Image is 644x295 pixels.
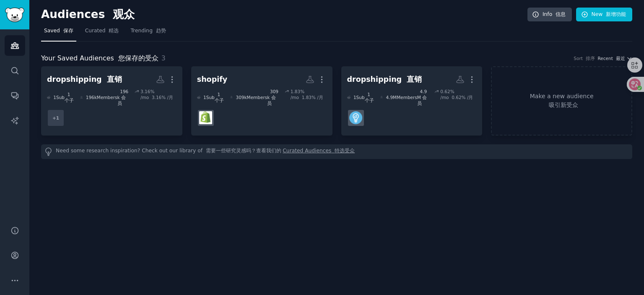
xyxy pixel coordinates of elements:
font: 信息 [556,11,566,17]
font: 您保存的受众 [118,54,158,62]
div: 196k Members [80,89,129,106]
div: 1 Sub [347,89,374,106]
font: 需要一些研究灵感吗？查看我们的 [206,148,281,154]
font: 特选受众 [335,148,355,154]
a: Curated 精选 [82,24,122,42]
a: dropshipping 直销1Sub 1 个子4.9MMembers 4.9M 会员0.62% /mo 0.62% /月Entrepreneur [341,66,483,136]
font: 1 个子 [65,92,74,103]
div: Need some research inspiration? Check out our library of [41,144,632,159]
img: GummySearch logo [5,8,24,22]
font: 196k 会员 [117,89,129,106]
a: dropshipping 直销1Sub 1 个子196kMembers 196k 会员3.16% /mo 3.16% /月+1 [41,66,182,136]
span: 3 [161,54,166,62]
font: 观众 [113,8,135,21]
div: 0.62 % /mo [440,89,476,106]
h2: Audiences [41,8,527,21]
font: 1 个子 [215,92,224,103]
font: 趋势 [156,28,166,34]
font: 1.83% /月 [302,95,323,100]
font: 直销 [107,75,122,84]
img: shopify [199,111,212,124]
font: 保存 [63,28,73,34]
span: Your Saved Audiences [41,53,158,64]
font: 0.62% /月 [452,95,473,100]
font: 排序 [586,56,595,61]
a: Info 信息 [527,8,572,22]
div: dropshipping [347,74,422,85]
a: Curated Audiences 特选受众 [283,147,355,156]
div: 3.16 % /mo [140,89,177,106]
div: Sort [574,55,595,61]
span: Trending [130,27,166,35]
div: + 1 [47,109,65,127]
span: Recent [598,55,625,61]
div: shopify [197,74,227,85]
font: 新增功能 [606,11,626,17]
a: shopify1Sub 1 个子309kMembers 309k 会员1.83% /mo 1.83% /月shopify [191,66,332,136]
font: 直销 [407,75,422,84]
button: Recent 最近 [598,55,632,61]
div: 4.9M Members [380,89,429,106]
div: 1 Sub [197,89,224,106]
font: 吸引新受众 [549,102,578,108]
span: Curated [85,27,119,35]
img: Entrepreneur [349,111,362,124]
a: Saved 保存 [41,24,76,42]
font: 最近 [616,56,625,61]
font: 4.9M 会员 [417,89,427,106]
a: Trending 趋势 [127,24,169,42]
a: New 新增功能 [576,8,632,22]
a: Make a new audience 吸引新受众 [491,66,632,136]
div: 1 Sub [47,89,74,106]
font: 3.16% /月 [152,95,173,100]
span: Saved [44,27,73,35]
div: dropshipping [47,74,122,85]
div: 1.83 % /mo [291,89,327,106]
font: 精选 [109,28,119,34]
font: 309k 会员 [267,89,278,106]
div: 309k Members [230,89,279,106]
font: 1 个子 [365,92,374,103]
